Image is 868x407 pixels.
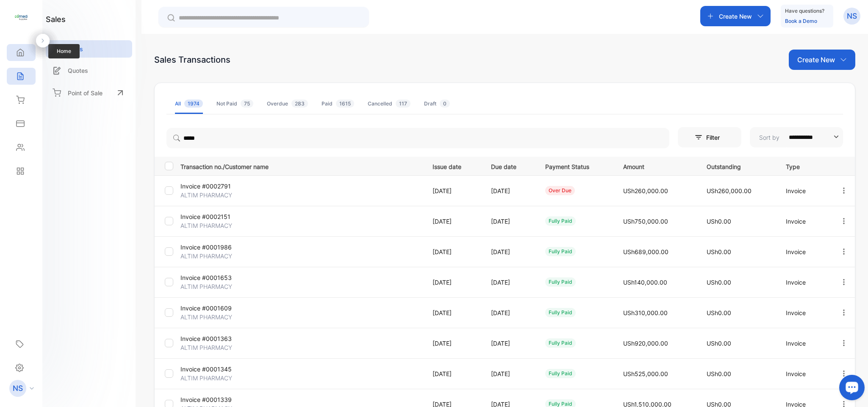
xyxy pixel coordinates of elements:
[180,395,261,404] p: Invoice #0001339
[491,247,528,256] p: [DATE]
[46,14,66,25] h1: sales
[491,161,528,171] p: Due date
[719,12,752,21] p: Create New
[491,369,528,378] p: [DATE]
[180,212,261,221] p: Invoice #0002151
[180,252,261,260] p: ALTIM PHARMACY
[68,66,88,75] p: Quotes
[291,100,308,108] span: 283
[623,248,668,255] span: USh689,000.00
[700,6,771,26] button: Create New
[180,304,261,313] p: Invoice #0001609
[786,217,822,226] p: Invoice
[440,100,450,108] span: 0
[759,133,779,142] p: Sort by
[786,339,822,348] p: Invoice
[545,186,575,195] div: over due
[491,217,528,226] p: [DATE]
[785,18,817,24] a: Book a Demo
[707,187,752,194] span: USh260,000.00
[623,309,668,316] span: USh310,000.00
[786,247,822,256] p: Invoice
[46,40,132,58] a: Sales
[216,100,253,108] div: Not Paid
[46,83,132,102] a: Point of Sale
[847,11,857,22] p: NS
[707,340,731,347] span: USh0.00
[786,186,822,195] p: Invoice
[15,11,28,24] img: logo
[424,100,450,108] div: Draft
[623,187,668,194] span: USh260,000.00
[241,100,253,108] span: 75
[180,343,261,352] p: ALTIM PHARMACY
[396,100,410,108] span: 117
[623,161,689,171] p: Amount
[180,191,261,199] p: ALTIM PHARMACY
[433,308,474,317] p: [DATE]
[13,383,23,394] p: NS
[491,278,528,287] p: [DATE]
[750,127,843,147] button: Sort by
[175,100,203,108] div: All
[491,339,528,348] p: [DATE]
[184,100,203,108] span: 1974
[545,247,576,256] div: fully paid
[180,273,261,282] p: Invoice #0001653
[180,243,261,252] p: Invoice #0001986
[46,62,132,79] a: Quotes
[785,7,824,15] p: Have questions?
[707,248,731,255] span: USh0.00
[180,334,261,343] p: Invoice #0001363
[433,278,474,287] p: [DATE]
[545,338,576,348] div: fully paid
[48,44,80,58] span: Home
[322,100,354,108] div: Paid
[707,309,731,316] span: USh0.00
[843,6,860,26] button: NS
[154,53,230,66] div: Sales Transactions
[707,218,731,225] span: USh0.00
[336,100,354,108] span: 1615
[491,186,528,195] p: [DATE]
[707,279,731,286] span: USh0.00
[433,161,474,171] p: Issue date
[707,161,768,171] p: Outstanding
[786,161,822,171] p: Type
[623,340,668,347] span: USh920,000.00
[797,55,835,65] p: Create New
[180,182,261,191] p: Invoice #0002791
[707,370,731,377] span: USh0.00
[786,308,822,317] p: Invoice
[433,339,474,348] p: [DATE]
[545,277,576,287] div: fully paid
[180,365,261,374] p: Invoice #0001345
[68,89,103,97] p: Point of Sale
[789,50,855,70] button: Create New
[433,217,474,226] p: [DATE]
[491,308,528,317] p: [DATE]
[180,161,422,171] p: Transaction no./Customer name
[180,282,261,291] p: ALTIM PHARMACY
[786,278,822,287] p: Invoice
[180,221,261,230] p: ALTIM PHARMACY
[180,374,261,382] p: ALTIM PHARMACY
[832,371,868,407] iframe: LiveChat chat widget
[545,369,576,378] div: fully paid
[623,218,668,225] span: USh750,000.00
[545,308,576,317] div: fully paid
[433,186,474,195] p: [DATE]
[433,369,474,378] p: [DATE]
[433,247,474,256] p: [DATE]
[180,313,261,321] p: ALTIM PHARMACY
[267,100,308,108] div: Overdue
[786,369,822,378] p: Invoice
[368,100,410,108] div: Cancelled
[545,216,576,226] div: fully paid
[545,161,606,171] p: Payment Status
[623,370,668,377] span: USh525,000.00
[623,279,667,286] span: USh140,000.00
